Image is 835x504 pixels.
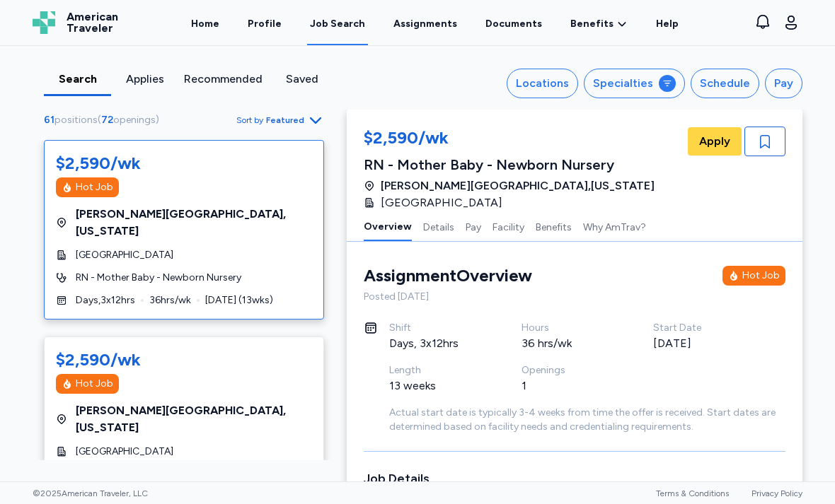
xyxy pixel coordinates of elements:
div: RN - Mother Baby - Newborn Nursery [364,155,655,175]
span: © 2025 American Traveler, LLC [33,488,148,499]
span: Benefits [570,17,614,31]
div: Saved [274,71,330,88]
span: Days , 3 x 12 hrs [76,293,135,307]
button: Details [423,211,454,241]
span: American Traveler [67,11,118,34]
div: Shift [389,321,488,335]
div: Specialties [593,75,653,92]
div: Length [389,363,488,377]
span: positions [54,114,98,126]
button: Pay [765,69,802,98]
div: 1 [522,377,620,394]
div: Applies [117,71,173,88]
div: Pay [774,75,793,92]
a: Privacy Policy [751,488,802,498]
span: [GEOGRAPHIC_DATA] [76,445,173,459]
button: Benefits [536,211,572,241]
div: Days, 3x12hrs [389,335,488,352]
div: 36 hrs/wk [522,335,620,352]
div: $2,590/wk [56,348,141,371]
a: Benefits [570,17,628,31]
div: Posted [DATE] [364,290,785,304]
div: Locations [516,75,569,92]
div: [DATE] [653,335,751,352]
img: Logo [33,11,55,34]
button: Schedule [691,69,759,98]
div: Openings [522,363,620,377]
div: Search [50,71,105,88]
div: Hot Job [76,180,113,194]
a: Terms & Conditions [656,488,729,498]
div: Job Search [310,17,365,31]
button: Why AmTrav? [583,211,646,241]
span: [DATE] ( 13 wks) [205,293,273,307]
span: RN - Mother Baby - Newborn Nursery [76,271,241,285]
div: Hot Job [76,377,113,391]
button: Pay [466,211,481,241]
div: Actual start date is typically 3-4 weeks from time the offer is received. Start dates are determi... [389,406,785,434]
span: [GEOGRAPHIC_DATA] [381,194,502,211]
span: openings [113,114,156,126]
span: [PERSON_NAME][GEOGRAPHIC_DATA] , [US_STATE] [76,206,312,240]
div: Hours [522,321,620,335]
a: Job Search [307,1,368,45]
button: Overview [364,211,412,241]
button: Sort byFeatured [236,112,324,129]
span: [GEOGRAPHIC_DATA] [76,248,173,262]
div: $2,590/wk [364,127,655,152]
span: Apply [699,133,730,150]
div: Assignment Overview [364,264,532,287]
button: Facility [493,211,524,241]
div: ( ) [44,113,165,127]
span: [PERSON_NAME][GEOGRAPHIC_DATA] , [US_STATE] [381,177,655,194]
div: Start Date [653,321,751,335]
button: Apply [688,127,742,156]
span: 36 hrs/wk [149,293,191,307]
div: Schedule [700,75,750,92]
div: Recommended [184,71,263,88]
div: Hot Job [742,269,780,283]
span: [PERSON_NAME][GEOGRAPHIC_DATA] , [US_STATE] [76,402,312,436]
button: Locations [507,69,578,98]
span: Featured [266,115,304,126]
h3: Job Details [364,469,785,488]
div: 13 weeks [389,377,488,394]
button: Specialties [584,69,685,98]
span: Sort by [236,115,263,126]
span: 72 [101,114,113,126]
span: 61 [44,114,54,126]
div: $2,590/wk [56,152,141,175]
